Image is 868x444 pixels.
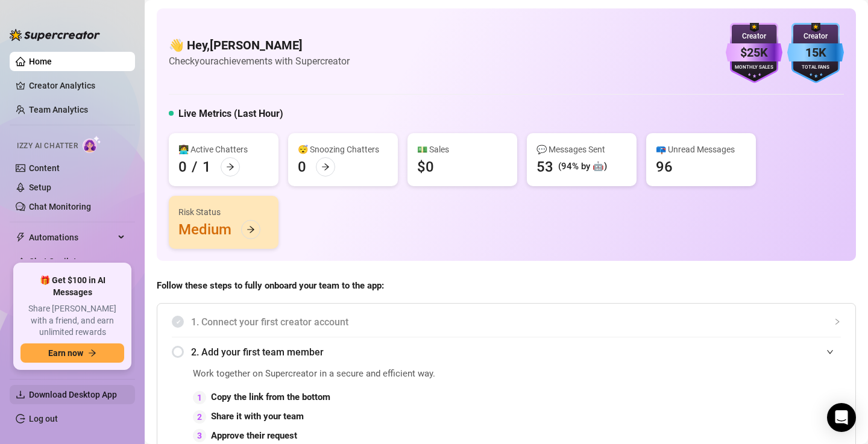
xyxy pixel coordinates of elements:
div: 53 [536,157,553,177]
span: 🎁 Get $100 in AI Messages [20,275,124,298]
span: expanded [826,348,834,355]
div: (94% by 🤖) [558,160,607,174]
strong: Copy the link from the bottom [211,392,330,402]
span: arrow-right [321,163,330,171]
img: logo-BBDzfeDw.svg [10,29,100,41]
span: thunderbolt [16,233,25,242]
div: Creator [787,31,844,42]
img: AI Chatter [83,136,101,153]
a: Setup [29,183,51,192]
span: Chat Copilot [29,252,115,271]
img: Chat Copilot [16,257,24,266]
span: 2. Add your first team member [191,345,841,360]
div: Monthly Sales [726,64,782,72]
span: Izzy AI Chatter [17,140,78,152]
span: download [16,390,25,399]
a: Creator Analytics [29,76,125,95]
span: Download Desktop App [29,390,117,399]
div: 2. Add your first team member [172,337,841,367]
span: arrow-right [88,349,96,357]
strong: Follow these steps to fully onboard your team to the app: [157,280,384,291]
span: Automations [29,228,115,247]
div: 0 [178,157,187,177]
div: 💵 Sales [417,143,508,156]
span: 1. Connect your first creator account [191,314,841,330]
div: 0 [298,157,306,177]
div: $0 [417,157,434,177]
div: 2 [193,410,206,424]
div: 📪 Unread Messages [656,143,746,156]
span: collapsed [834,318,841,325]
span: Work together on Supercreator in a secure and efficient way. [193,367,570,381]
div: 96 [656,157,673,177]
strong: Approve their request [211,430,297,441]
span: arrow-right [226,163,234,171]
img: purple-badge-B9DA21FR.svg [726,23,782,83]
div: $25K [726,43,782,62]
button: Earn nowarrow-right [20,343,124,363]
article: Check your achievements with Supercreator [169,54,350,69]
div: 1 [203,157,211,177]
div: 💬 Messages Sent [536,143,627,156]
strong: Share it with your team [211,411,304,422]
div: 👩‍💻 Active Chatters [178,143,269,156]
a: Log out [29,414,58,424]
h5: Live Metrics (Last Hour) [178,107,283,121]
h4: 👋 Hey, [PERSON_NAME] [169,37,350,54]
div: 3 [193,429,206,442]
img: blue-badge-DgoSNQY1.svg [787,23,844,83]
a: Team Analytics [29,105,88,114]
a: Home [29,57,52,66]
div: 1 [193,391,206,404]
a: Content [29,163,60,173]
div: Total Fans [787,64,844,72]
div: 1. Connect your first creator account [172,307,841,337]
div: Open Intercom Messenger [827,403,856,432]
span: Share [PERSON_NAME] with a friend, and earn unlimited rewards [20,303,124,339]
div: Risk Status [178,205,269,219]
a: Chat Monitoring [29,202,91,211]
span: Earn now [48,348,83,358]
div: 😴 Snoozing Chatters [298,143,388,156]
div: Creator [726,31,782,42]
div: 15K [787,43,844,62]
span: arrow-right [247,225,255,234]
